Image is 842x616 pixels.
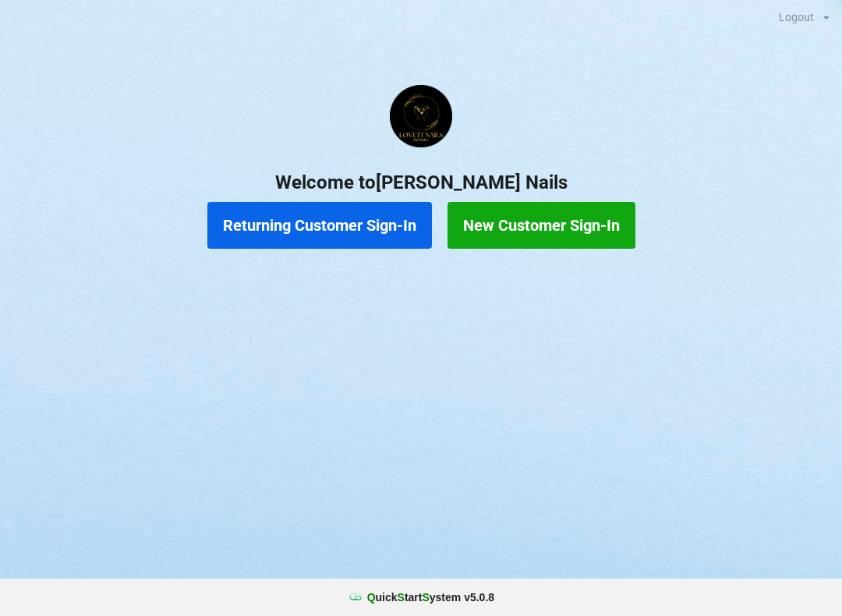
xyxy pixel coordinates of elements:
[422,591,429,604] span: S
[367,589,494,605] b: uick tart ystem v 5.0.8
[348,589,363,605] img: favicon.ico
[390,85,452,147] img: Lovett1.png
[448,202,635,249] button: New Customer Sign-In
[398,591,405,604] span: S
[207,202,432,249] button: Returning Customer Sign-In
[367,591,376,604] span: Q
[779,12,814,23] div: Logout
